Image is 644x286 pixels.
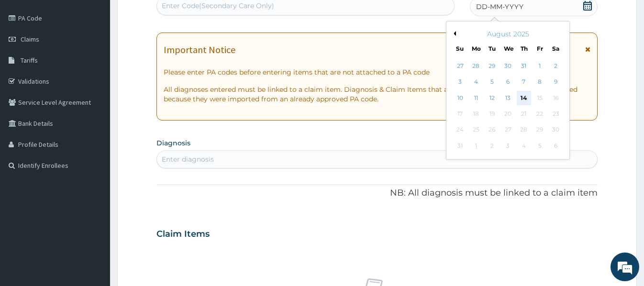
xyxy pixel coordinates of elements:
div: Not available Monday, September 1st, 2025 [469,139,483,153]
div: Fr [536,44,544,53]
div: Su [456,44,464,53]
div: Choose Tuesday, August 5th, 2025 [485,75,499,89]
h3: Claim Items [156,229,210,240]
div: Mo [472,44,480,53]
span: DD-MM-YYYY [476,2,523,11]
button: Previous Month [451,31,456,36]
div: Not available Friday, August 29th, 2025 [533,123,547,137]
div: Not available Saturday, August 30th, 2025 [548,123,563,137]
div: Choose Saturday, August 2nd, 2025 [548,59,563,73]
div: Not available Thursday, August 21st, 2025 [517,107,531,121]
label: Diagnosis [156,138,190,148]
div: Not available Tuesday, August 19th, 2025 [485,107,499,121]
div: Not available Monday, August 25th, 2025 [469,123,483,137]
div: Choose Sunday, August 10th, 2025 [453,91,467,105]
div: Choose Friday, August 8th, 2025 [533,75,547,89]
div: Not available Tuesday, August 26th, 2025 [485,123,499,137]
div: Choose Wednesday, August 13th, 2025 [500,91,515,105]
div: Not available Wednesday, August 27th, 2025 [500,123,515,137]
div: Choose Thursday, August 14th, 2025 [517,91,531,105]
p: NB: All diagnosis must be linked to a claim item [156,187,597,199]
div: Not available Sunday, August 17th, 2025 [453,107,467,121]
img: d_794563401_company_1708531726252_794563401 [18,48,39,72]
div: Choose Thursday, July 31st, 2025 [517,59,531,73]
textarea: Type your message and hit 'Enter' [5,187,182,220]
div: Choose Tuesday, August 12th, 2025 [485,91,499,105]
div: Sa [552,44,560,53]
div: Not available Wednesday, August 20th, 2025 [500,107,515,121]
div: Th [520,44,528,53]
div: Not available Sunday, August 24th, 2025 [453,123,467,137]
div: We [504,44,512,53]
div: Choose Friday, August 1st, 2025 [533,59,547,73]
p: Please enter PA codes before entering items that are not attached to a PA code [164,67,590,77]
div: Not available Thursday, August 28th, 2025 [517,123,531,137]
div: Choose Thursday, August 7th, 2025 [517,75,531,89]
div: Not available Monday, August 18th, 2025 [469,107,483,121]
div: Enter diagnosis [162,154,214,164]
div: Not available Friday, September 5th, 2025 [533,139,547,153]
div: Not available Saturday, August 16th, 2025 [548,91,563,105]
div: August 2025 [450,29,566,39]
div: Choose Monday, July 28th, 2025 [469,59,483,73]
div: Choose Monday, August 11th, 2025 [469,91,483,105]
div: Chat with us now [50,54,161,66]
div: Minimize live chat window [157,5,180,28]
p: All diagnoses entered must be linked to a claim item. Diagnosis & Claim Items that are visible bu... [164,85,590,104]
div: Not available Tuesday, September 2nd, 2025 [485,139,499,153]
span: We're online! [56,83,132,180]
div: Not available Saturday, September 6th, 2025 [548,139,563,153]
div: Choose Wednesday, August 6th, 2025 [500,75,515,89]
div: Choose Tuesday, July 29th, 2025 [485,59,499,73]
span: Claims [21,35,39,44]
div: Choose Wednesday, July 30th, 2025 [500,59,515,73]
div: Choose Monday, August 4th, 2025 [469,75,483,89]
div: Choose Sunday, August 3rd, 2025 [453,75,467,89]
div: Not available Wednesday, September 3rd, 2025 [500,139,515,153]
div: Not available Thursday, September 4th, 2025 [517,139,531,153]
div: Choose Saturday, August 9th, 2025 [548,75,563,89]
div: Not available Friday, August 15th, 2025 [533,91,547,105]
span: Tariffs [21,56,38,65]
div: Tu [488,44,496,53]
div: Choose Sunday, July 27th, 2025 [453,59,467,73]
div: Not available Sunday, August 31st, 2025 [453,139,467,153]
h1: Important Notice [164,44,235,55]
div: Not available Friday, August 22nd, 2025 [533,107,547,121]
div: Enter Code(Secondary Care Only) [162,1,274,11]
div: month 2025-08 [452,58,564,154]
div: Not available Saturday, August 23rd, 2025 [548,107,563,121]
